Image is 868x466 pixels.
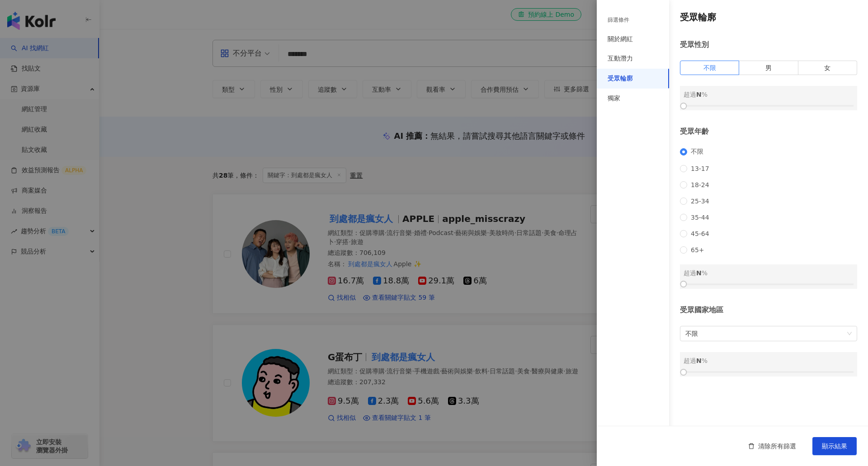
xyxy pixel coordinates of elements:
[680,127,857,137] div: 受眾年齡
[608,94,620,103] div: 獨家
[685,326,852,341] span: 不限
[680,305,857,315] div: 受眾國家地區
[687,165,713,172] span: 13-17
[684,89,854,99] div: 超過 %
[696,91,702,98] span: N
[608,74,633,83] div: 受眾輪廓
[608,16,629,24] div: 篩選條件
[696,269,702,277] span: N
[687,230,713,237] span: 45-64
[824,64,830,71] span: 女
[812,437,857,455] button: 顯示結果
[696,357,702,364] span: N
[758,442,796,450] span: 清除所有篩選
[687,148,707,156] span: 不限
[739,437,805,455] button: 清除所有篩選
[684,268,854,278] div: 超過 %
[684,356,854,366] div: 超過 %
[748,443,755,449] span: delete
[680,40,857,50] div: 受眾性別
[687,246,708,254] span: 65+
[680,11,857,24] h4: 受眾輪廓
[687,214,713,221] span: 35-44
[703,64,716,71] span: 不限
[608,54,633,63] div: 互動潛力
[822,442,847,450] span: 顯示結果
[687,181,713,188] span: 18-24
[687,198,713,205] span: 25-34
[765,64,772,71] span: 男
[608,35,633,44] div: 關於網紅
